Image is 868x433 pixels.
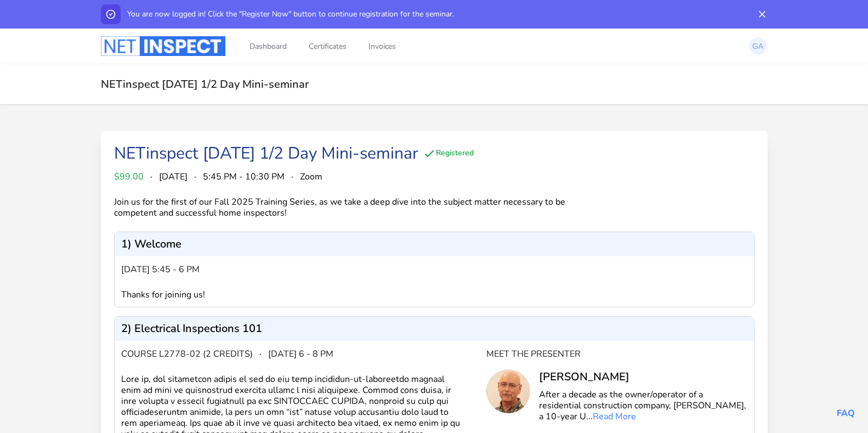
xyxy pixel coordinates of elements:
span: 5:45 PM - 10:30 PM [203,170,285,183]
div: Join us for the first of our Fall 2025 Training Series, as we take a deep dive into the subject m... [114,196,594,218]
img: gary ames [749,37,767,55]
span: Course L2778-02 (2 credits) [121,347,253,361]
span: · [259,347,262,361]
div: Meet the Presenter [486,347,747,361]
span: [DATE] 5:45 - 6 pm [121,263,200,276]
a: Invoices [366,28,398,64]
img: Tom Sherman [486,369,530,413]
p: After a decade as the owner/operator of a residential construction company, [PERSON_NAME], a 10-y... [539,389,747,422]
a: Certificates [307,28,349,64]
a: FAQ [837,407,855,419]
span: · [291,170,293,183]
button: Dismiss [752,4,772,24]
div: NETinspect [DATE] 1/2 Day Mini-seminar [114,144,418,164]
span: · [194,170,196,183]
a: Dashboard [247,28,289,64]
span: $99.00 [114,170,144,183]
div: Registered [423,147,474,160]
p: 1) Welcome [121,239,181,250]
div: [PERSON_NAME] [539,369,747,385]
span: [DATE] 6 - 8 pm [268,347,333,361]
h2: NETinspect [DATE] 1/2 Day Mini-seminar [101,77,768,91]
span: · [150,170,152,183]
span: Zoom [300,170,322,183]
img: Logo [101,36,225,56]
a: Read More [593,410,636,423]
p: 2) Electrical Inspections 101 [121,323,262,334]
p: You are now logged in! Click the "Register Now" button to continue registration for the seminar. [127,9,454,20]
div: Thanks for joining us! [121,289,486,300]
span: [DATE] [159,170,188,183]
